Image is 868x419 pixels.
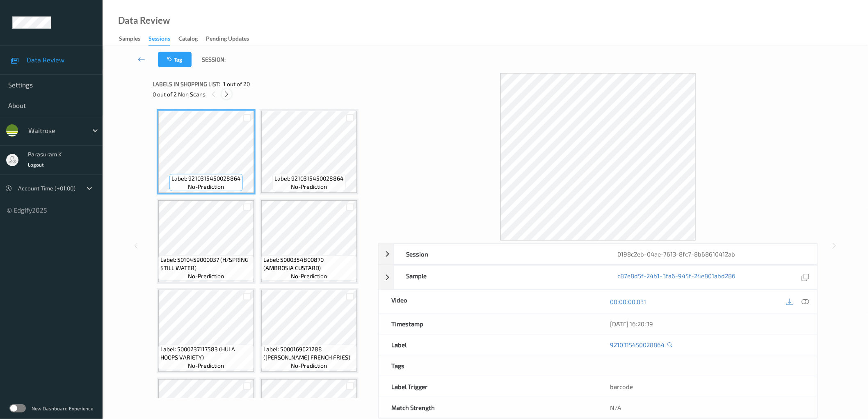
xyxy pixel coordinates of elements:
span: no-prediction [291,183,327,191]
div: Samples [119,34,140,45]
span: Label: 5000354800870 (AMBROSIA CUSTARD) [263,256,355,272]
a: 00:00:00.031 [610,298,646,306]
span: Session: [202,55,226,64]
span: 1 out of 20 [223,80,250,88]
span: Label: 9210315450028864 [274,174,344,183]
div: Label [379,334,598,355]
span: Label: 5000169621288 ([PERSON_NAME] FRENCH FRIES) [263,345,355,362]
a: 9210315450028864 [610,341,665,349]
span: Label: 5000237117583 (HULA HOOPS VARIETY) [160,345,252,362]
span: Label: 5010459000037 (H/SPRING STILL WATER) [160,256,252,272]
a: Pending Updates [206,33,257,45]
div: 0198c2eb-04ae-7613-8fc7-8b68610412ab [605,244,817,264]
div: Sample [394,266,605,289]
div: Sessions [148,34,170,46]
div: barcode [598,376,817,397]
div: Data Review [118,16,170,25]
div: [DATE] 16:20:39 [610,320,805,328]
div: Video [379,290,598,313]
div: Match Strength [379,397,598,418]
span: Label: 9210315450028864 [171,174,241,183]
div: Samplec87e8d5f-24b1-3fa6-945f-24e801abd286 [379,265,818,289]
span: no-prediction [188,362,224,370]
div: Session0198c2eb-04ae-7613-8fc7-8b68610412ab [379,243,818,265]
div: 0 out of 2 Non Scans [153,89,372,99]
span: no-prediction [188,272,224,280]
a: Catalog [178,33,206,45]
span: Labels in shopping list: [153,80,220,88]
div: Session [394,244,605,264]
a: Samples [119,33,148,45]
span: no-prediction [291,362,327,370]
button: Tag [158,52,192,67]
a: c87e8d5f-24b1-3fa6-945f-24e801abd286 [618,272,736,283]
div: Tags [379,355,598,376]
a: Sessions [148,33,178,46]
div: N/A [598,397,817,418]
div: Label Trigger [379,376,598,397]
div: Catalog [178,34,198,45]
span: no-prediction [291,272,327,280]
div: Timestamp [379,314,598,334]
span: no-prediction [188,183,224,191]
div: Pending Updates [206,34,249,45]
